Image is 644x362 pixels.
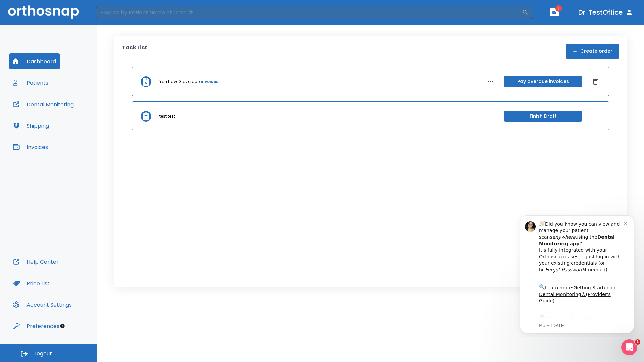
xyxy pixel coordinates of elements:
[510,209,644,337] iframe: Intercom notifications message
[9,96,78,112] button: Dental Monitoring
[122,44,147,59] p: Task List
[9,139,52,155] button: Invoices
[555,5,562,12] span: 1
[9,75,52,91] button: Patients
[114,10,119,16] button: Dismiss notification
[9,318,63,334] button: Preferences
[159,79,200,85] p: You have 3 overdue
[504,111,582,122] button: Finish Draft
[34,350,52,357] span: Logout
[9,297,76,313] button: Account Settings
[576,6,636,18] button: Dr. TestOffice
[9,275,54,291] button: Price List
[96,6,522,19] input: Search by Patient Name or Case #
[590,76,601,87] button: Dismiss
[566,44,619,59] button: Create order
[8,5,79,19] img: Orthosnap
[635,339,640,345] span: 1
[9,254,63,270] button: Help Center
[9,118,53,134] button: Shipping
[504,76,582,87] button: Pay overdue invoices
[201,79,218,85] a: invoices
[9,53,60,69] button: Dashboard
[59,323,65,329] div: Tooltip anchor
[621,339,637,355] iframe: Intercom live chat
[29,107,89,119] a: App Store
[29,114,114,120] p: Message from Ma, sent 7w ago
[159,113,175,119] p: test test
[29,105,114,139] div: Download the app: | ​ Let us know if you need help getting started!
